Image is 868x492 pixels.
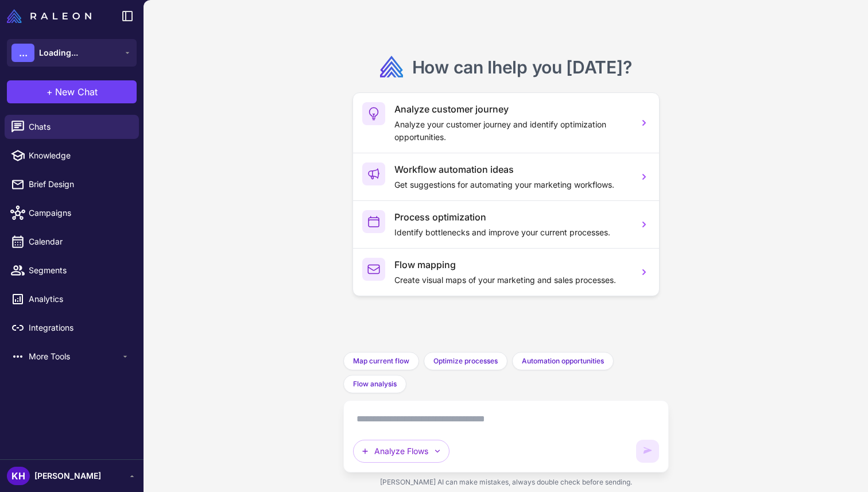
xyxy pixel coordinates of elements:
[512,352,614,370] button: Automation opportunities
[433,356,498,366] span: Optimize processes
[7,9,96,23] a: Raleon Logo
[39,47,78,59] span: Loading...
[29,264,130,277] span: Segments
[34,470,101,482] span: [PERSON_NAME]
[29,149,130,162] span: Knowledge
[29,178,130,191] span: Brief Design
[7,39,137,67] button: ...Loading...
[394,258,629,272] h3: Flow mapping
[394,179,629,191] p: Get suggestions for automating your marketing workflows.
[5,258,139,282] a: Segments
[55,85,98,99] span: New Chat
[29,235,130,248] span: Calendar
[29,207,130,219] span: Campaigns
[5,201,139,225] a: Campaigns
[5,115,139,139] a: Chats
[394,274,629,286] p: Create visual maps of your marketing and sales processes.
[394,210,629,224] h3: Process optimization
[5,287,139,311] a: Analytics
[394,118,629,144] p: Analyze your customer journey and identify optimization opportunities.
[46,85,53,99] span: +
[353,440,449,463] button: Analyze Flows
[343,375,406,393] button: Flow analysis
[394,226,629,239] p: Identify bottlenecks and improve your current processes.
[343,472,669,492] div: [PERSON_NAME] AI can make mistakes, always double check before sending.
[5,230,139,254] a: Calendar
[5,172,139,196] a: Brief Design
[353,356,409,366] span: Map current flow
[11,44,34,62] div: ...
[29,293,130,305] span: Analytics
[29,350,121,363] span: More Tools
[29,121,130,133] span: Chats
[522,356,604,366] span: Automation opportunities
[394,102,629,116] h3: Analyze customer journey
[412,56,632,79] h2: How can I ?
[5,144,139,168] a: Knowledge
[424,352,507,370] button: Optimize processes
[343,352,419,370] button: Map current flow
[7,80,137,103] button: +New Chat
[394,162,629,176] h3: Workflow automation ideas
[7,9,91,23] img: Raleon Logo
[353,379,397,389] span: Flow analysis
[7,467,30,485] div: KH
[29,321,130,334] span: Integrations
[492,57,623,78] span: help you [DATE]
[5,316,139,340] a: Integrations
